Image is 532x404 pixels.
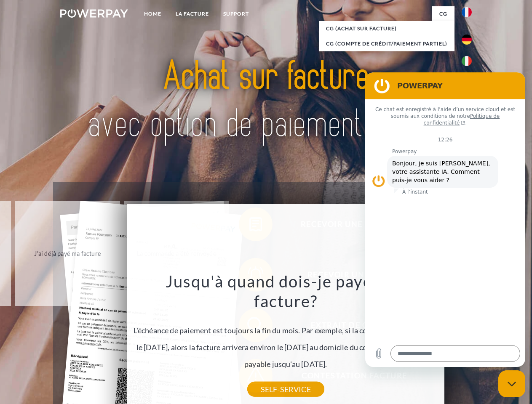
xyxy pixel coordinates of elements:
[462,35,472,45] img: de
[60,9,128,18] img: logo-powerpay-white.svg
[365,72,525,367] iframe: Fenêtre de messagerie
[132,271,439,389] div: L'échéance de paiement est toujours la fin du mois. Par exemple, si la commande a été passée le [...
[20,247,115,259] div: J'ai déjà payé ma facture
[462,56,472,66] img: it
[132,271,439,311] h3: Jusqu'à quand dois-je payer ma facture?
[168,6,216,21] a: LA FACTURE
[462,7,472,17] img: fr
[137,6,168,21] a: Home
[319,21,454,36] a: CG (achat sur facture)
[216,6,256,21] a: Support
[319,36,454,51] a: CG (Compte de crédit/paiement partiel)
[432,6,454,21] a: CG
[247,382,324,397] a: SELF-SERVICE
[498,370,525,397] iframe: Bouton de lancement de la fenêtre de messagerie, conversation en cours
[80,40,452,161] img: title-powerpay_fr.svg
